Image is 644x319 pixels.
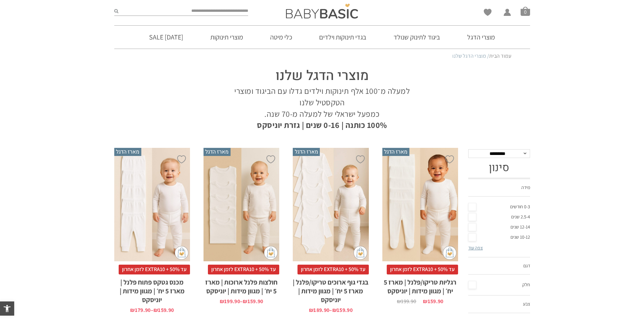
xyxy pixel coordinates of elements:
nav: Breadcrumb [133,52,511,60]
h2: מכנס גטקס פתוח פלנל | מארז 5 יח׳ | מגוון מידות | יוניסקס [114,274,190,304]
h3: סינון [468,161,530,174]
span: ₪ [130,307,135,314]
a: מארז הדגל רגליות טריקו/פלנל | מארז 5 יח׳ | מגוון מידות | יוניסקס עד 50% + EXTRA10 לזמן אחרוןרגליו... [382,148,458,304]
strong: 100% כותנה | 0-16 שנים | גזרת יוניסקס [257,119,387,130]
span: עד 50% + EXTRA10 לזמן אחרון [387,265,458,274]
img: cat-mini-atc.png [264,246,278,260]
bdi: 189.90 [309,307,329,314]
a: Wishlist [484,9,492,16]
a: בגדי תינוקות וילדים [309,26,377,49]
bdi: 199.90 [220,298,240,305]
span: ₪ [243,298,247,305]
span: ₪ [153,307,158,314]
p: למעלה מ־100 אלף תינוקות וילדים גדלו עם הביגוד ומוצרי הטקסטיל שלנו כמפעל ישראלי של למעלה מ-70 שנה. [226,85,419,131]
span: עד 50% + EXTRA10 לזמן אחרון [119,265,190,274]
span: עד 50% + EXTRA10 לזמן אחרון [208,265,279,274]
span: ₪ [397,298,401,305]
span: Wishlist [484,9,492,18]
span: עד 50% + EXTRA10 לזמן אחרון [297,265,369,274]
span: – [329,308,332,313]
select: הזמנה בחנות [468,149,530,158]
img: cat-mini-atc.png [354,246,367,260]
span: מארז הדגל [293,148,320,156]
a: 0-3 חודשים [468,202,530,212]
a: מארז הדגל מכנס גטקס פתוח פלנל | מארז 5 יח׳ | מגוון מידות | יוניסקס עד 50% + EXTRA10 לזמן אחרוןמכנ... [114,148,190,313]
span: מארז הדגל [204,148,231,156]
a: צבע [468,296,530,313]
bdi: 159.90 [332,307,353,314]
img: cat-mini-atc.png [175,246,188,260]
bdi: 159.90 [153,307,174,314]
a: 12-14 שנים [468,222,530,232]
h2: חולצות פלנל ארוכות | מארז 5 יח׳ | מגוון מידות | יוניסקס [204,274,279,295]
span: מארז הדגל [114,148,141,156]
a: 10-12 שנים [468,232,530,242]
img: cat-mini-atc.png [443,246,456,260]
a: 2.5-4 שנים [468,212,530,222]
span: ₪ [220,298,224,305]
span: ₪ [332,307,337,314]
bdi: 179.90 [130,307,150,314]
bdi: 159.90 [243,298,263,305]
a: חלק [468,280,530,290]
a: מוצרי תינוקות [200,26,253,49]
a: מארז הדגל בגדי גוף ארוכים טריקו/פלנל | מארז 5 יח׳ | מגוון מידות | יוניסקס עד 50% + EXTRA10 לזמן א... [293,148,368,313]
span: ₪ [423,298,427,305]
a: עמוד הבית [489,52,511,59]
h2: בגדי גוף ארוכים טריקו/פלנל | מארז 5 יח׳ | מגוון מידות | יוניסקס [293,274,368,304]
span: סל קניות [521,6,530,16]
a: [DATE] SALE [139,26,193,49]
a: כלי מיטה [260,26,302,49]
span: – [151,308,153,313]
a: סל קניות0 [521,6,530,16]
h2: רגליות טריקו/פלנל | מארז 5 יח׳ | מגוון מידות | יוניסקס [382,274,458,295]
bdi: 159.90 [423,298,443,305]
span: ₪ [309,307,313,314]
a: מידה [468,179,530,197]
a: מארז הדגל חולצות פלנל ארוכות | מארז 5 יח׳ | מגוון מידות | יוניסקס עד 50% + EXTRA10 לזמן אחרוןחולצ... [204,148,279,304]
a: דגם [468,258,530,275]
span: מארז הדגל [382,148,409,156]
a: ביגוד לתינוק שנולד [383,26,450,49]
a: מוצרי הדגל [457,26,505,49]
h1: מוצרי הדגל שלנו [226,67,419,85]
a: צפה עוד [468,245,483,251]
span: – [240,299,243,304]
img: Baby Basic בגדי תינוקות וילדים אונליין [286,4,358,19]
bdi: 199.90 [397,298,416,305]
